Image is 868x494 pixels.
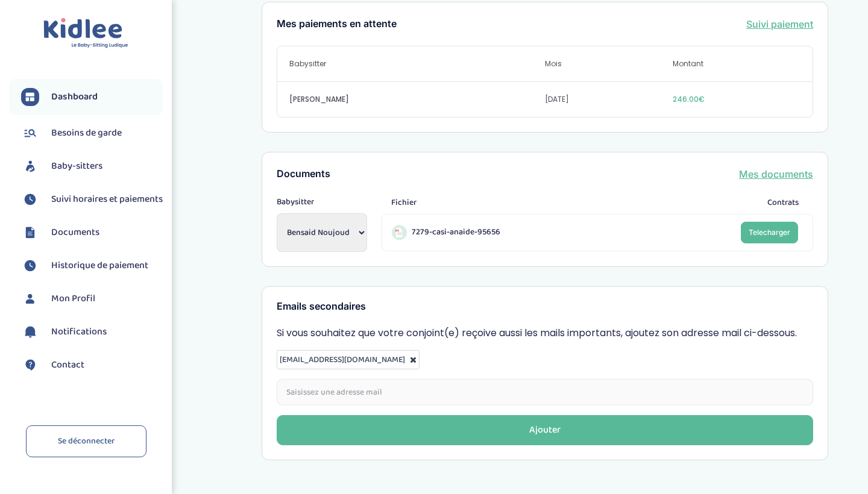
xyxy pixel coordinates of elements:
[545,58,673,69] span: Mois
[21,224,163,242] a: Documents
[391,196,417,209] span: Fichier
[51,358,84,372] span: Contact
[21,257,39,275] img: suivihoraire.svg
[749,228,790,237] span: Telecharger
[21,157,39,175] img: babysitters.svg
[277,326,813,340] p: Si vous souhaitez que votre conjoint(e) reçoive aussi les mails importants, ajoutez son adresse m...
[21,356,163,374] a: Contact
[43,18,128,49] img: logo.svg
[21,88,163,106] a: Dashboard
[21,190,163,208] a: Suivi horaires et paiements
[277,196,367,208] span: Babysitter
[289,58,545,69] span: Babysitter
[26,425,146,457] a: Se déconnecter
[21,224,39,242] img: documents.svg
[277,169,330,180] h3: Documents
[51,225,99,240] span: Documents
[529,424,561,437] div: Ajouter
[51,292,95,306] span: Mon Profil
[21,290,163,308] a: Mon Profil
[739,167,813,181] a: Mes documents
[21,323,39,341] img: notification.svg
[51,126,122,140] span: Besoins de garde
[545,94,673,105] span: [DATE]
[21,356,39,374] img: contact.svg
[277,379,813,405] input: Saisissez une adresse mail
[767,196,799,209] span: Contrats
[21,88,39,106] img: dashboard.svg
[21,157,163,175] a: Baby-sitters
[673,94,800,105] span: 246.00€
[746,17,813,31] a: Suivi paiement
[412,226,500,239] span: 7279-casi-anaide-95656
[277,415,813,445] button: Ajouter
[21,124,163,142] a: Besoins de garde
[51,192,163,207] span: Suivi horaires et paiements
[51,90,98,104] span: Dashboard
[277,19,397,30] h3: Mes paiements en attente
[21,257,163,275] a: Historique de paiement
[21,190,39,208] img: suivihoraire.svg
[21,323,163,341] a: Notifications
[289,94,545,105] span: [PERSON_NAME]
[673,58,800,69] span: Montant
[21,290,39,308] img: profil.svg
[51,325,107,339] span: Notifications
[51,159,102,174] span: Baby-sitters
[21,124,39,142] img: besoin.svg
[51,258,148,273] span: Historique de paiement
[277,301,813,312] h3: Emails secondaires
[741,222,798,243] a: Telecharger
[280,353,405,366] span: [EMAIL_ADDRESS][DOMAIN_NAME]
